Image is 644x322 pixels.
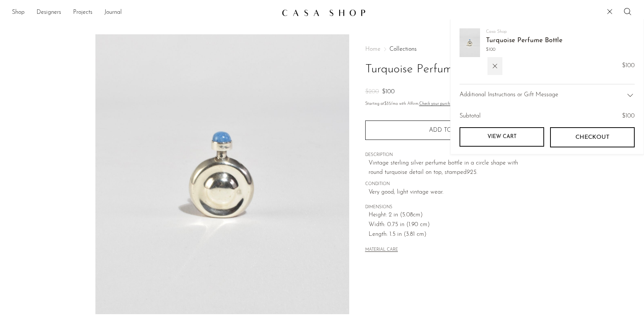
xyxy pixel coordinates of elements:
[419,102,471,106] a: Check your purchasing power - Learn more about Affirm Financing (opens in modal)
[365,247,398,253] button: MATERIAL CARE
[12,8,25,18] a: Shop
[460,112,481,121] span: Subtotal
[37,8,61,18] a: Designers
[365,46,381,52] span: Home
[486,37,562,44] a: Turquoise Perfume Bottle
[365,121,533,140] button: Add to cart
[365,204,533,211] span: DIMENSIONS
[382,89,395,95] span: $100
[365,181,533,188] span: CONDITION
[365,101,533,107] p: Starting at /mo with Affirm.
[365,152,533,159] span: DESCRIPTION
[486,46,562,53] span: $100
[429,127,469,133] span: Add to cart
[486,29,507,34] a: Casa Shop
[460,90,558,100] span: Additional Instructions or Gift Message
[369,230,533,240] span: Length: 1.5 in (3.81 cm)
[389,46,417,52] a: Collections
[365,60,533,79] h1: Turquoise Perfume Bottle
[550,127,635,147] button: Checkout
[365,89,379,95] span: $200
[73,8,92,18] a: Projects
[369,160,518,176] span: Vintage sterling silver perfume bottle in a circle shape with round turquoise detail on top, stamped
[460,84,635,106] div: Additional Instructions or Gift Message
[622,61,635,71] span: $100
[12,6,276,19] nav: Desktop navigation
[575,134,609,141] span: Checkout
[622,113,635,119] span: $100
[460,28,480,57] img: Turquoise Perfume Bottle
[12,6,276,19] ul: NEW HEADER MENU
[95,34,349,314] img: Turquoise Perfume Bottle
[365,46,533,52] nav: Breadcrumbs
[460,127,544,147] a: View cart
[369,188,533,197] span: Very good; light vintage wear.
[384,102,391,106] span: $35
[369,210,533,220] span: Height: 2 in (5.08cm)
[369,220,533,230] span: Width: 0.75 in (1.90 cm)
[104,8,122,18] a: Journal
[467,169,477,175] em: 925.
